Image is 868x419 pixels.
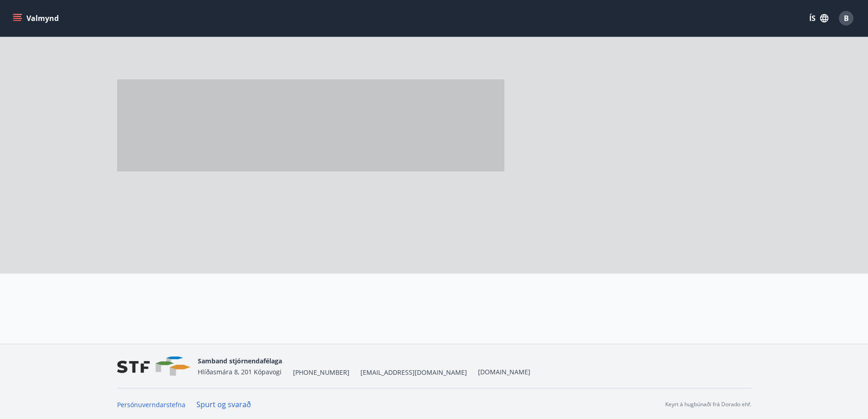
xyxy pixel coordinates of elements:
a: Persónuverndarstefna [117,400,185,409]
p: Keyrt á hugbúnaði frá Dorado ehf. [665,400,751,409]
button: menu [11,10,62,26]
span: B [844,13,849,23]
a: Spurt og svarað [196,399,251,409]
span: Samband stjórnendafélaga [198,357,282,365]
span: Hlíðasmára 8, 201 Kópavogi [198,367,282,376]
img: vjCaq2fThgY3EUYqSgpjEiBg6WP39ov69hlhuPVN.png [117,357,190,376]
span: [PHONE_NUMBER] [293,368,349,377]
a: [DOMAIN_NAME] [478,367,530,376]
button: ÍS [804,10,833,26]
button: B [835,7,857,29]
span: [EMAIL_ADDRESS][DOMAIN_NAME] [360,368,467,377]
